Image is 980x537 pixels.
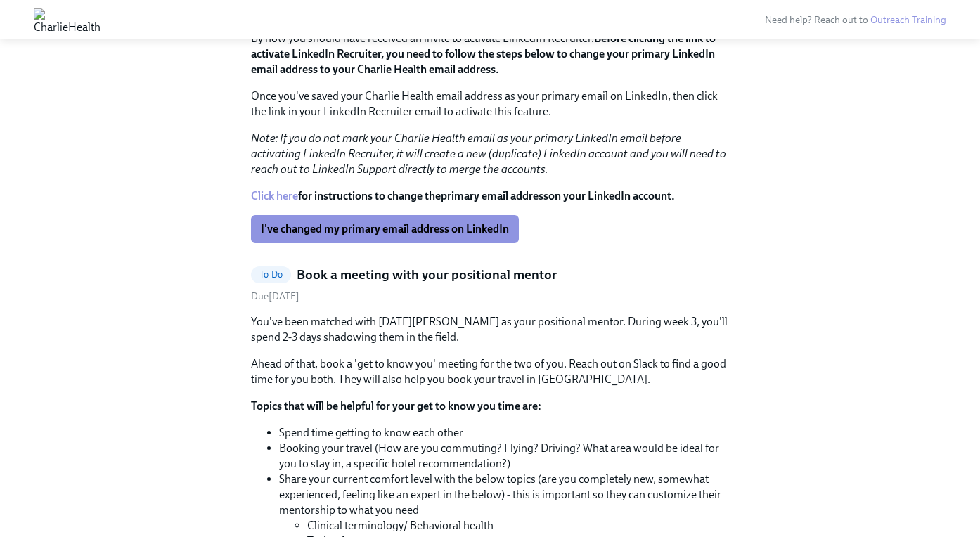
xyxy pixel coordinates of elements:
[279,425,729,441] li: Spend time getting to know each other
[251,215,519,243] button: I've changed my primary email address on LinkedIn
[765,14,946,26] span: Need help? Reach out to
[251,32,716,76] strong: Before clicking the link to activate LinkedIn Recruiter, you need to follow the steps below to ch...
[251,189,298,202] a: Click here
[441,189,548,202] strong: primary email address
[251,31,729,77] p: By now you should have received an invite to activate LinkedIn Recruiter.
[251,269,291,280] span: To Do
[251,189,675,202] strong: for instructions to change the on your LinkedIn account.
[251,356,729,387] p: Ahead of that, book a 'get to know you' meeting for the two of you. Reach out on Slack to find a ...
[261,222,509,236] span: I've changed my primary email address on LinkedIn
[251,89,729,119] p: Once you've saved your Charlie Health email address as your primary email on LinkedIn, then click...
[34,8,101,31] img: CharlieHealth
[251,266,729,303] a: To DoBook a meeting with your positional mentorDue[DATE]
[251,399,541,413] strong: Topics that will be helpful for your get to know you time are:
[870,14,946,26] a: Outreach Training
[251,290,299,302] span: Wednesday, September 24th 2025, 7:00 am
[307,518,729,533] li: Clinical terminology/ Behavioral health
[251,131,726,176] em: Note: If you do not mark your Charlie Health email as your primary LinkedIn email before activati...
[251,314,729,345] p: You've been matched with [DATE][PERSON_NAME] as your positional mentor. During week 3, you'll spe...
[297,266,557,284] h5: Book a meeting with your positional mentor
[279,441,729,472] li: Booking your travel (How are you commuting? Flying? Driving? What area would be ideal for you to ...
